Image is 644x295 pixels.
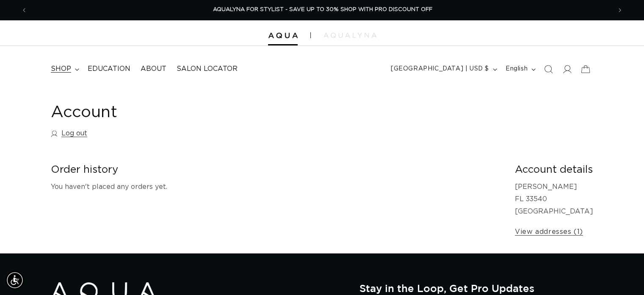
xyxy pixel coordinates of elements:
span: English [506,65,528,73]
button: English [500,61,539,77]
button: Previous announcement [15,2,33,18]
a: Log out [51,127,87,140]
summary: shop [46,59,83,79]
a: Education [83,59,135,79]
span: AQUALYNA FOR STYLIST - SAVE UP TO 30% SHOP WITH PRO DISCOUNT OFF [213,7,432,12]
img: Aqua Hair Extensions [268,33,298,39]
h2: Stay in the Loop, Get Pro Updates [359,282,593,294]
p: [PERSON_NAME] FL 33540 [GEOGRAPHIC_DATA] [515,181,593,217]
a: View addresses (1) [515,226,583,238]
summary: Search [539,60,558,79]
img: aqualyna.com [323,33,376,38]
h1: Account [51,102,593,123]
span: About [141,65,166,73]
p: You haven't placed any orders yet. [51,181,501,193]
span: shop [51,65,71,73]
button: Next announcement [611,2,629,18]
span: Salon Locator [177,65,238,73]
span: [GEOGRAPHIC_DATA] | USD $ [391,65,489,73]
h2: Account details [515,163,593,177]
span: Education [88,65,130,73]
iframe: Chat Widget [602,254,644,295]
a: About [135,59,171,79]
div: Accessibility Menu [6,271,24,289]
button: [GEOGRAPHIC_DATA] | USD $ [386,61,500,77]
a: Salon Locator [171,59,243,79]
h2: Order history [51,163,501,177]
